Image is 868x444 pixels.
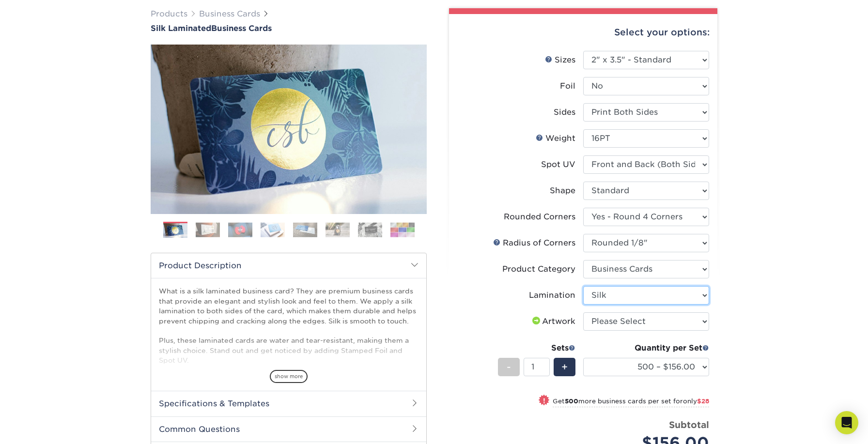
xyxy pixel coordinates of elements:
img: Business Cards 02 [196,222,220,237]
div: Spot UV [541,159,575,170]
iframe: Google Customer Reviews [2,414,82,441]
p: What is a silk laminated business card? They are premium business cards that provide an elegant a... [159,286,418,444]
img: Business Cards 01 [163,218,187,243]
h2: Common Questions [151,416,426,442]
div: Sets [498,342,575,354]
a: Silk LaminatedBusiness Cards [151,24,427,33]
div: Weight [536,133,575,144]
img: Business Cards 03 [228,222,252,237]
span: + [561,360,568,374]
a: Business Cards [199,9,260,18]
div: Select your options: [457,14,710,51]
strong: Subtotal [669,419,709,430]
div: Lamination [529,290,575,301]
div: Artwork [530,316,575,327]
img: Business Cards 06 [325,222,350,237]
h2: Specifications & Templates [151,391,426,416]
a: Products [151,9,187,18]
div: Open Intercom Messenger [835,411,858,434]
div: Radius of Corners [493,237,575,249]
div: Foil [560,80,575,92]
img: Business Cards 07 [358,222,382,237]
span: ! [543,396,545,406]
span: show more [270,370,308,383]
span: Silk Laminated [151,24,211,33]
div: Sides [554,107,575,118]
div: Sizes [545,54,575,66]
span: only [683,398,709,405]
img: Business Cards 05 [293,222,317,237]
img: Business Cards 08 [390,222,415,237]
div: Rounded Corners [504,211,575,223]
span: - [507,360,511,374]
h2: Product Description [151,253,426,278]
div: Quantity per Set [583,342,709,354]
small: Get more business cards per set for [553,398,709,407]
span: $28 [697,398,709,405]
h1: Business Cards [151,24,427,33]
strong: 500 [565,398,578,405]
div: Shape [550,185,575,197]
img: Business Cards 04 [261,222,285,237]
div: Product Category [502,263,575,275]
